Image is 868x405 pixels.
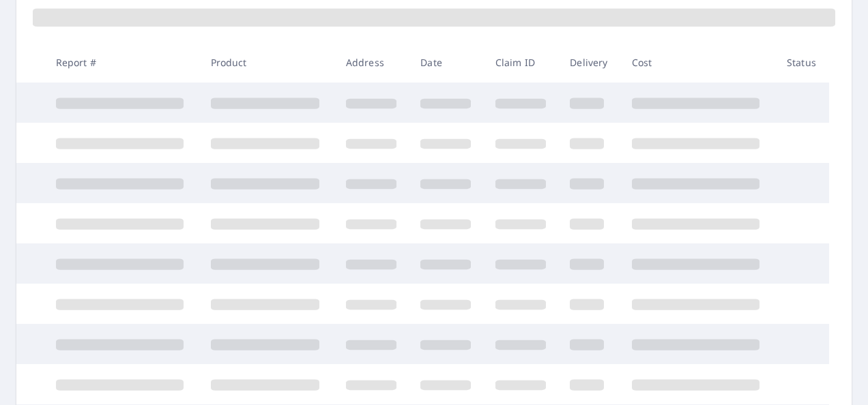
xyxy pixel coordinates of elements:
[409,42,484,82] th: Date
[776,42,829,82] th: Status
[45,42,200,82] th: Report #
[621,42,776,82] th: Cost
[559,42,620,82] th: Delivery
[200,42,335,82] th: Product
[484,42,559,82] th: Claim ID
[335,42,409,82] th: Address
